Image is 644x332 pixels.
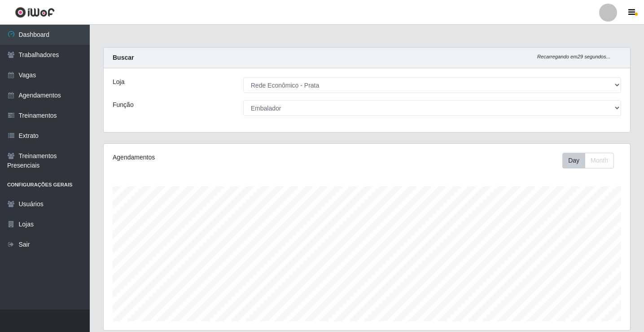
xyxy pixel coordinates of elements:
[585,153,614,168] button: Month
[562,153,621,168] div: Toolbar with button groups
[113,77,124,87] label: Loja
[113,54,134,61] strong: Buscar
[562,153,614,168] div: First group
[15,7,55,18] img: CoreUI Logo
[537,54,610,59] i: Recarregando em 29 segundos...
[113,100,134,110] label: Função
[113,153,317,162] div: Agendamentos
[562,153,585,168] button: Day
